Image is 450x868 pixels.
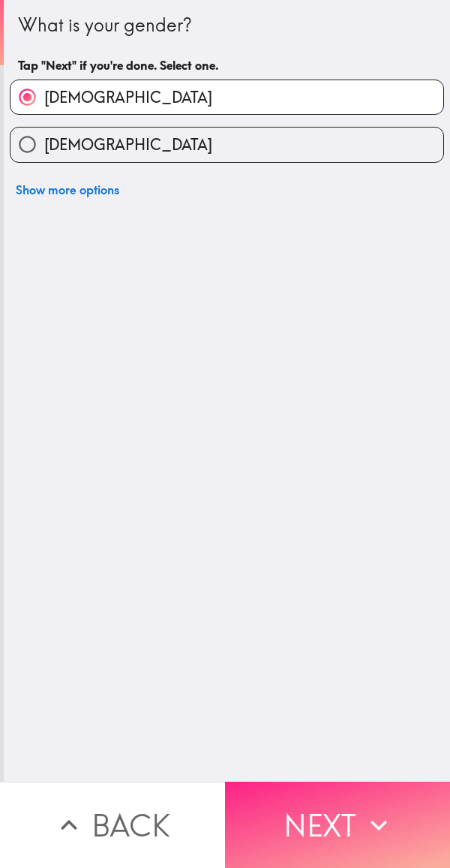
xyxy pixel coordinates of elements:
[10,175,125,205] button: Show more options
[44,87,212,108] span: [DEMOGRAPHIC_DATA]
[18,13,436,38] div: What is your gender?
[10,80,443,114] button: [DEMOGRAPHIC_DATA]
[225,782,450,868] button: Next
[10,128,443,161] button: [DEMOGRAPHIC_DATA]
[18,57,436,74] h6: Tap "Next" if you're done. Select one.
[44,134,212,155] span: [DEMOGRAPHIC_DATA]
